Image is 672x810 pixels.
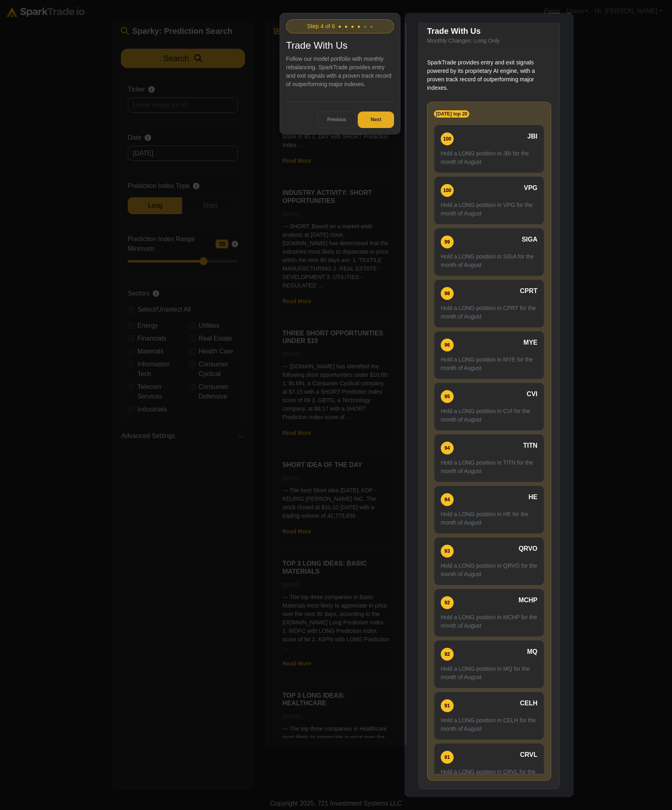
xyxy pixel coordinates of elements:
span: MCHP [519,595,537,605]
div: 100 [441,132,454,145]
a: 96 MYE Hold a LONG position in MYE for the month of August [434,331,544,379]
div: 95 [441,390,454,403]
h4: Trade With Us [286,40,394,52]
span: ● [370,23,373,29]
a: 99 SIGA Hold a LONG position in SIGA for the month of August [434,228,544,276]
span: TITN [523,441,537,450]
p: Hold a LONG position in MYE for the month of August [441,355,537,372]
p: Hold a LONG position in SIGA for the month of August [441,252,537,269]
div: 94 [441,493,454,506]
div: 94 [441,442,454,455]
span: CPRT [520,286,537,296]
button: Next [358,112,394,128]
div: 99 [441,236,454,248]
h5: Trade With Us [427,26,551,36]
p: Hold a LONG position in CPRT for the month of August [441,304,537,321]
span: ● [364,23,367,29]
button: Previous [317,112,356,128]
div: 91 [441,751,454,764]
a: 91 CRVL Hold a LONG position in CRVL for the month of August [434,743,544,791]
a: 91 CELH Hold a LONG position in CELH for the month of August [434,692,544,740]
a: 94 HE Hold a LONG position in HE for the month of August [434,486,544,534]
div: 98 [441,287,454,300]
div: 93 [441,545,454,558]
span: MYE [523,338,537,347]
span: MQ [527,647,537,657]
a: 100 JBI Hold a LONG position in JBI for the month of August [434,125,544,173]
div: 92 [441,596,454,609]
div: Step 4 of 6 [286,19,394,33]
a: 100 VPG Hold a LONG position in VPG for the month of August [434,176,544,225]
span: HE [529,492,537,502]
span: JBI [527,132,537,141]
div: 91 [441,699,454,712]
a: 98 CPRT Hold a LONG position in CPRT for the month of August [434,279,544,328]
small: Monthly Changes: Long Only [427,37,500,44]
p: Follow our model portfolio with monthly rebalancing. SparkTrade provides entry and exit signals w... [286,55,394,89]
div: 92 [441,648,454,661]
span: ● [357,23,361,29]
p: Hold a LONG position in VPG for the month of August [441,201,537,218]
span: [DATE] top 20 [434,110,469,118]
span: ● [351,23,354,29]
div: 100 [441,184,454,197]
a: 94 TITN Hold a LONG position in TITN for the month of August [434,434,544,482]
span: CRVL [520,750,537,760]
p: SparkTrade provides entry and exit signals powered by its proprietary AI engine, with a proven tr... [427,58,551,92]
p: Hold a LONG position in JBI for the month of August [441,149,537,166]
p: Hold a LONG position in CVI for the month of August [441,407,537,424]
p: Hold a LONG position in HE for the month of August [441,510,537,527]
p: Hold a LONG position in TITN for the month of August [441,459,537,475]
a: 92 MQ Hold a LONG position in MQ for the month of August [434,640,544,688]
a: 95 CVI Hold a LONG position in CVI for the month of August [434,382,544,431]
span: QRVO [519,544,537,554]
p: Hold a LONG position in QRVO for the month of August [441,562,537,579]
span: CVI [527,389,537,399]
span: CELH [520,698,537,708]
span: ● [344,23,348,29]
a: 92 MCHP Hold a LONG position in MCHP for the month of August [434,589,544,637]
div: 96 [441,339,454,351]
a: 93 QRVO Hold a LONG position in QRVO for the month of August [434,537,544,585]
p: Hold a LONG position in MQ for the month of August [441,665,537,682]
span: ● [338,23,342,29]
span: SIGA [522,235,537,244]
p: Hold a LONG position in MCHP for the month of August [441,613,537,630]
p: Hold a LONG position in CRVL for the month of August [441,768,537,785]
p: Hold a LONG position in CELH for the month of August [441,716,537,733]
span: VPG [524,183,537,193]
